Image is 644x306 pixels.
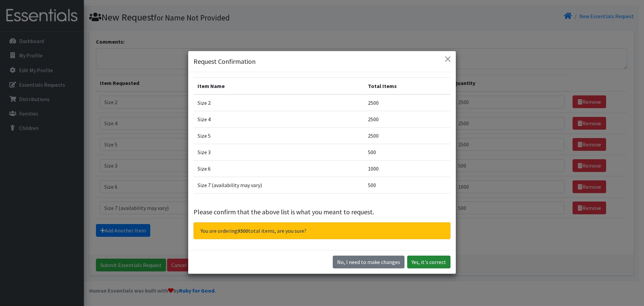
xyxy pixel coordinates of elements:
[194,56,256,67] h5: Request Confirmation
[442,54,453,64] button: Close
[364,144,450,161] td: 500
[194,177,364,193] td: Size 7 (availability may vary)
[237,227,248,234] span: 9500
[364,94,450,111] td: 2500
[364,161,450,177] td: 1000
[194,128,364,144] td: Size 5
[194,207,450,217] p: Please confirm that the above list is what you meant to request.
[194,78,364,95] th: Item Name
[194,222,450,239] div: You are ordering total items, are you sure?
[364,177,450,193] td: 500
[194,161,364,177] td: Size 6
[194,144,364,161] td: Size 3
[364,128,450,144] td: 2500
[194,111,364,128] td: Size 4
[407,256,450,268] button: Yes, it's correct
[364,111,450,128] td: 2500
[364,78,450,95] th: Total Items
[333,256,405,268] button: No I need to make changes
[194,94,364,111] td: Size 2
